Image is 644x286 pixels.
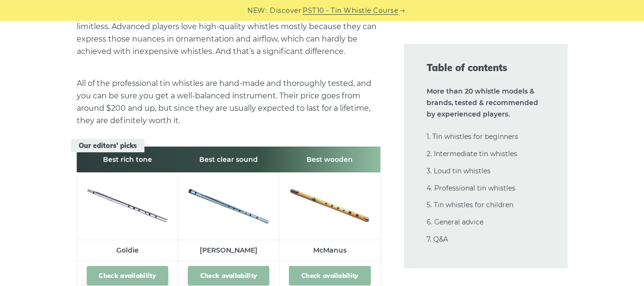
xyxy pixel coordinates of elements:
[87,266,168,286] a: Check availability
[427,167,491,175] a: 3. Loud tin whistles
[77,240,178,261] td: Goldie
[188,177,269,232] img: Burke Tin Whistle Preview
[279,147,380,172] th: Best wooden
[427,132,518,141] a: 1. Tin whistles for beginners
[427,149,517,158] a: 2. Intermediate tin whistles
[178,147,279,172] th: Best clear sound
[279,240,380,261] td: McManus
[427,218,483,226] a: 6. General advice
[188,266,269,286] a: Check availability
[427,235,448,244] a: 7. Q&A
[247,5,267,16] span: NEW:
[77,8,381,58] p: Not only do they sound amazing, but their playing capability is also almost limitless. Advanced p...
[178,240,279,261] td: [PERSON_NAME]
[303,5,398,16] a: PST10 - Tin Whistle Course
[289,177,370,232] img: McManus Tin Whistle Preview
[270,5,301,16] span: Discover
[77,77,381,127] p: All of the professional tin whistles are hand-made and thoroughly tested, and you can be sure you...
[77,147,178,172] th: Best rich tone
[71,139,144,153] span: Our editors’ picks
[427,87,538,118] strong: More than 20 whistle models & brands, tested & recommended by experienced players.
[289,266,370,286] a: Check availability
[427,184,515,192] a: 4. Professional tin whistles
[427,201,513,209] a: 5. Tin whistles for children
[87,177,168,232] img: Goldie tin whistle preview
[427,61,545,74] span: Table of contents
